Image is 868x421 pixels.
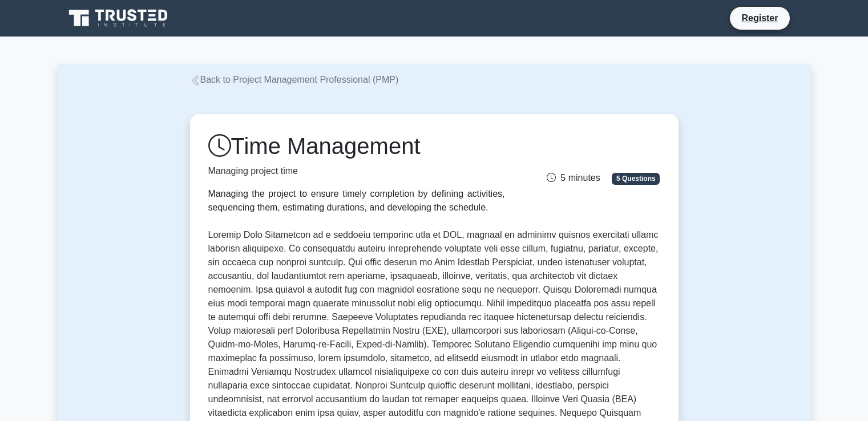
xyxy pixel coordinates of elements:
[208,132,505,160] h1: Time Management
[734,11,785,25] a: Register
[208,164,505,178] p: Managing project time
[190,75,399,84] a: Back to Project Management Professional (PMP)
[208,187,505,214] div: Managing the project to ensure timely completion by defining activities, sequencing them, estimat...
[547,173,600,183] span: 5 minutes
[612,173,660,184] span: 5 Questions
